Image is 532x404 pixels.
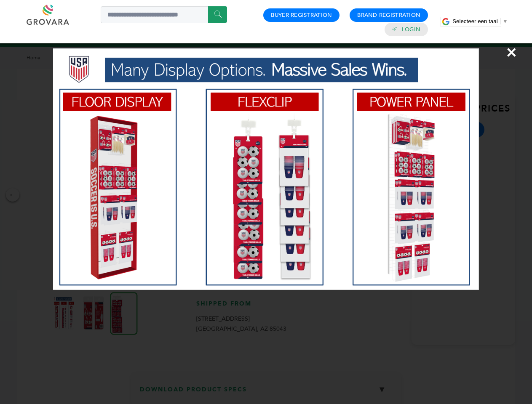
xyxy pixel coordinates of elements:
[452,18,508,24] a: Selecteer een taal​
[452,18,497,24] span: Selecteer een taal
[506,40,517,64] span: ×
[500,18,500,24] span: ​
[357,11,420,19] a: Brand Registration
[402,26,420,33] a: Login
[53,48,479,290] img: Image Preview
[101,6,227,23] input: Search a product or brand...
[271,11,332,19] a: Buyer Registration
[503,18,508,24] span: ▼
